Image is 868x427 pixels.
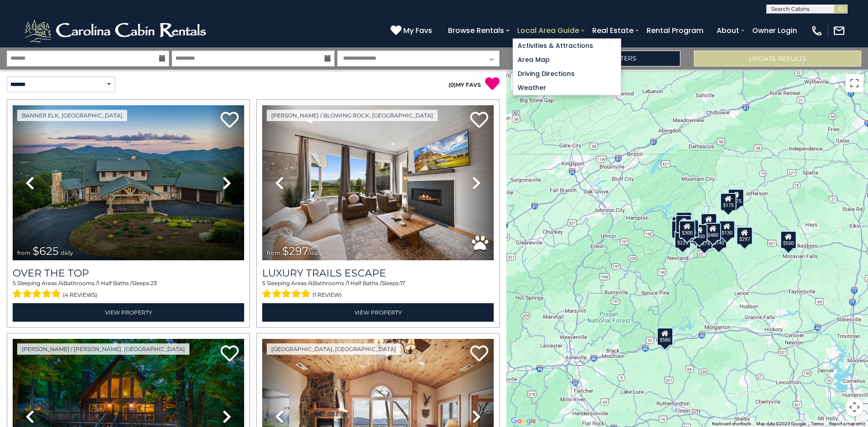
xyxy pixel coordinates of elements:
[736,227,753,245] div: $297
[151,280,157,286] span: 23
[705,222,721,240] div: $480
[403,25,432,36] span: My Favs
[13,279,244,301] div: Sleeping Areas / Bathrooms / Sleeps:
[282,244,308,258] span: $297
[513,53,621,67] a: Area Map
[675,215,692,233] div: $425
[675,230,691,249] div: $225
[443,23,509,38] a: Browse Rentals
[23,17,210,44] img: White-1-2.png
[262,303,494,322] a: View Property
[13,280,16,286] span: 5
[845,74,863,92] button: Toggle fullscreen view
[513,81,621,95] a: Weather
[13,303,244,322] a: View Property
[694,51,861,66] button: Update Results
[17,249,31,256] span: from
[267,110,438,121] a: [PERSON_NAME] / Blowing Rock, [GEOGRAPHIC_DATA]
[701,213,717,231] div: $349
[221,111,239,130] a: Add to favorites
[588,23,638,38] a: Real Estate
[13,105,244,260] img: thumbnail_167153549.jpeg
[262,279,494,301] div: Sleeping Areas / Bathrooms / Sleeps:
[642,23,708,38] a: Rental Program
[691,224,708,242] div: $400
[60,280,63,286] span: 4
[696,231,712,249] div: $375
[711,230,727,248] div: $140
[17,343,189,355] a: [PERSON_NAME] / [PERSON_NAME], [GEOGRAPHIC_DATA]
[712,23,744,38] a: About
[513,23,584,38] a: Local Area Guide
[391,25,434,37] a: My Favs
[513,67,621,81] a: Driving Directions
[676,211,692,230] div: $125
[657,327,673,345] div: $580
[309,280,313,286] span: 4
[98,280,132,286] span: 1 Half Baths /
[509,415,538,427] a: Open this area in Google Maps (opens a new window)
[267,249,280,256] span: from
[719,221,735,239] div: $130
[829,421,865,426] a: Report a map error
[262,267,494,279] a: Luxury Trails Escape
[470,344,488,364] a: Add to favorites
[511,74,542,91] button: Change map style
[262,105,494,260] img: thumbnail_168695581.jpeg
[712,421,751,427] button: Keyboard shortcuts
[310,249,323,256] span: daily
[470,111,488,130] a: Add to favorites
[262,280,265,286] span: 5
[756,421,806,426] span: Map data ©2025 Google
[61,249,73,256] span: daily
[811,24,823,37] img: phone-regular-white.png
[833,24,845,37] img: mail-regular-white.png
[679,221,695,239] div: $300
[683,220,699,238] div: $625
[312,289,342,301] span: (1 review)
[748,23,802,38] a: Owner Login
[736,226,753,244] div: $325
[509,415,538,427] img: Google
[448,81,456,88] span: ( )
[513,39,621,53] a: Activities & Attractions
[448,81,481,88] a: (0)MY FAVS
[811,421,824,426] a: Terms
[720,193,736,211] div: $175
[347,280,382,286] span: 1 Half Baths /
[845,398,863,416] button: Map camera controls
[400,280,405,286] span: 17
[267,343,401,355] a: [GEOGRAPHIC_DATA], [GEOGRAPHIC_DATA]
[728,188,744,206] div: $175
[17,110,127,121] a: Banner Elk, [GEOGRAPHIC_DATA]
[63,289,97,301] span: (4 reviews)
[450,81,454,88] span: 0
[671,220,688,238] div: $230
[13,267,244,279] a: Over The Top
[780,230,797,249] div: $550
[33,244,59,258] span: $625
